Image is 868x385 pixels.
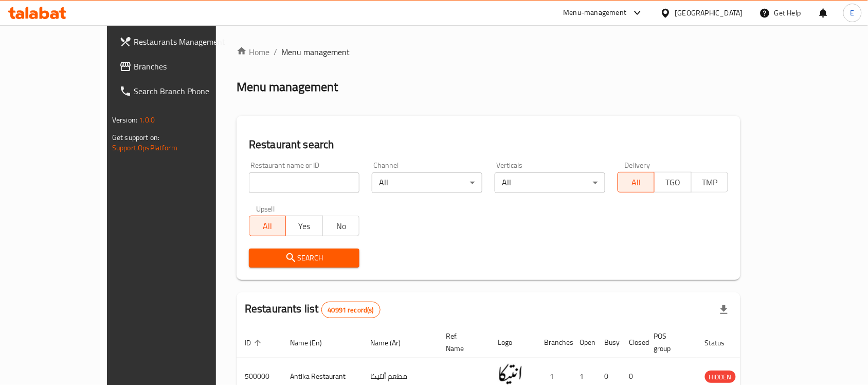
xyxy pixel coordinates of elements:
a: Support.OpsPlatform [112,141,177,154]
span: ID [245,337,264,349]
th: Logo [490,327,536,358]
span: Ref. Name [446,330,477,355]
a: Search Branch Phone [111,79,252,103]
label: Delivery [625,162,650,169]
span: 1.0.0 [139,113,155,127]
div: HIDDEN [705,371,736,383]
span: Name (Ar) [370,337,414,349]
span: Search Branch Phone [134,85,244,97]
div: Export file [712,297,736,322]
button: TGO [654,172,691,192]
span: All [622,175,650,190]
a: Home [237,46,269,58]
span: TMP [696,175,724,190]
div: Total records count [321,302,381,318]
span: Search [257,252,351,265]
span: Yes [290,219,318,234]
button: Yes [285,216,322,236]
span: Menu management [281,46,350,58]
button: TMP [691,172,728,192]
span: Get support on: [112,131,159,144]
h2: Restaurant search [249,137,728,152]
li: / [274,46,277,58]
nav: breadcrumb [237,46,740,58]
span: HIDDEN [705,371,736,383]
span: Restaurants Management [134,36,244,48]
th: Open [572,327,596,358]
div: All [495,172,605,193]
button: Search [249,249,359,268]
a: Restaurants Management [111,29,252,54]
th: Closed [621,327,646,358]
div: All [372,172,482,193]
div: [GEOGRAPHIC_DATA] [675,7,743,19]
span: Version: [112,113,137,127]
button: All [618,172,655,192]
h2: Restaurants list [245,301,381,318]
div: Menu-management [564,7,627,19]
h2: Menu management [237,79,338,95]
button: All [249,216,286,236]
span: 40991 record(s) [322,305,380,315]
th: Busy [596,327,621,358]
span: Status [705,337,738,349]
input: Search for restaurant name or ID.. [249,172,359,193]
a: Branches [111,54,252,79]
span: E [851,7,855,19]
span: TGO [659,175,687,190]
label: Upsell [256,205,275,213]
span: Name (En) [290,337,335,349]
span: POS group [654,330,684,355]
span: No [327,219,355,234]
button: No [322,216,359,236]
span: Branches [134,60,244,73]
span: All [254,219,282,234]
th: Branches [536,327,572,358]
